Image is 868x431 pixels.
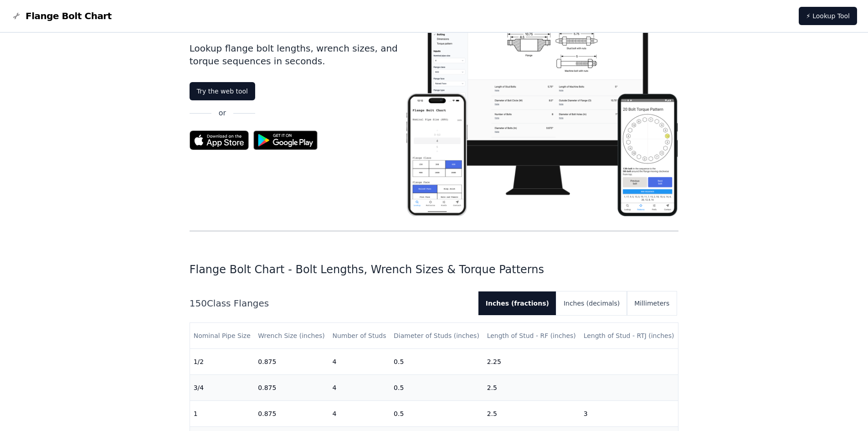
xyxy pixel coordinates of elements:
[190,401,255,427] td: 1
[390,375,483,401] td: 0.5
[249,126,323,155] img: Get it on Google Play
[190,375,255,401] td: 3/4
[11,10,112,22] a: Flange Bolt Chart LogoFlange Bolt Chart
[483,401,580,427] td: 2.5
[390,401,483,427] td: 0.5
[478,291,556,315] button: Inches (fractions)
[390,349,483,375] td: 0.5
[11,10,22,21] img: Flange Bolt Chart Logo
[405,5,678,216] img: Flange bolt chart app screenshot
[254,349,329,375] td: 0.875
[483,375,580,401] td: 2.5
[190,82,255,100] a: Try the web tool
[254,323,329,349] th: Wrench Size (inches)
[580,401,678,427] td: 3
[580,323,678,349] th: Length of Stud - RTJ (inches)
[627,291,677,315] button: Millimeters
[190,297,471,310] h2: 150 Class Flanges
[254,375,329,401] td: 0.875
[329,401,390,427] td: 4
[329,323,390,349] th: Number of Studs
[219,108,226,119] p: or
[799,7,857,25] a: ⚡ Lookup Tool
[190,42,406,68] p: Lookup flange bolt lengths, wrench sizes, and torque sequences in seconds.
[483,349,580,375] td: 2.25
[190,349,255,375] td: 1/2
[556,291,627,315] button: Inches (decimals)
[190,262,679,277] h1: Flange Bolt Chart - Bolt Lengths, Wrench Sizes & Torque Patterns
[329,349,390,375] td: 4
[26,10,112,22] span: Flange Bolt Chart
[190,130,249,150] img: App Store badge for the Flange Bolt Chart app
[483,323,580,349] th: Length of Stud - RF (inches)
[329,375,390,401] td: 4
[390,323,483,349] th: Diameter of Studs (inches)
[190,323,255,349] th: Nominal Pipe Size
[254,401,329,427] td: 0.875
